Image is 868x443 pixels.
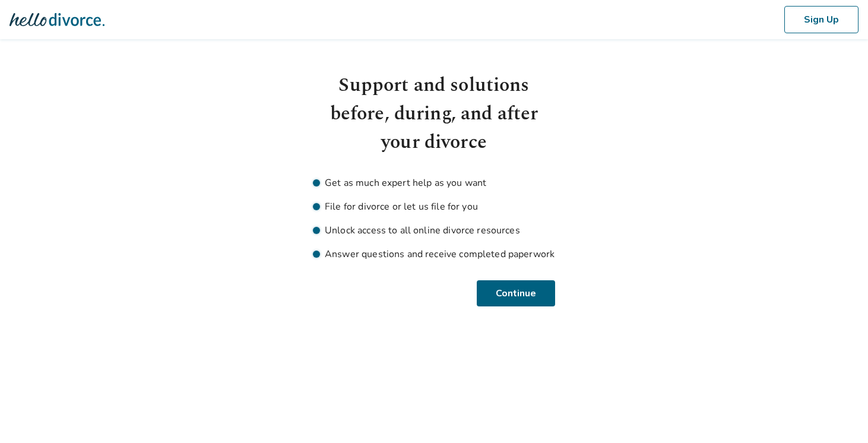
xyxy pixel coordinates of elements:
[479,280,555,306] button: Continue
[313,200,555,214] li: File for divorce or let us file for you
[313,71,555,157] h1: Support and solutions before, during, and after your divorce
[313,247,555,261] li: Answer questions and receive completed paperwork
[9,8,104,31] img: Hello Divorce Logo
[784,6,859,33] button: Sign Up
[313,223,555,238] li: Unlock access to all online divorce resources
[313,176,555,190] li: Get as much expert help as you want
